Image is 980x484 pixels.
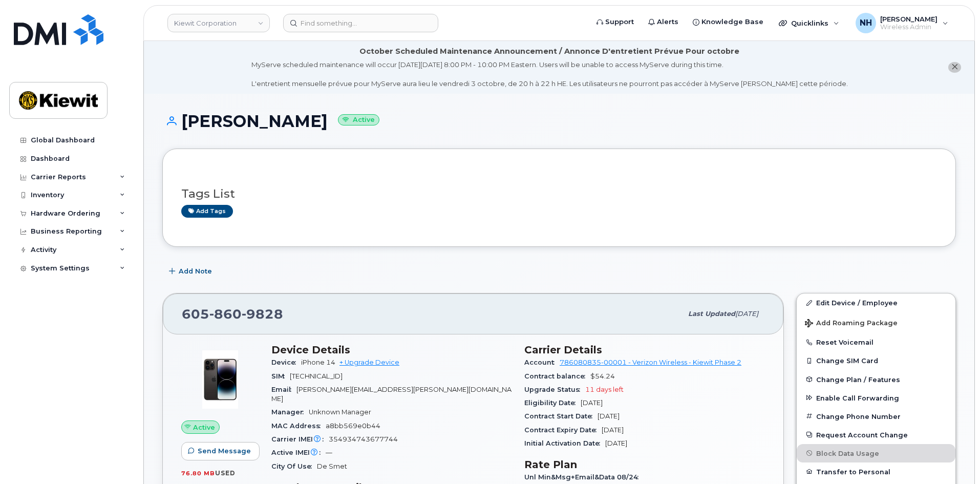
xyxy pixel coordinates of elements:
[326,422,380,430] span: a8bb569e0b44
[189,349,251,410] img: image20231002-3703462-njx0qo.jpeg
[271,386,296,393] span: Email
[271,422,326,430] span: MAC Address
[590,372,615,380] span: $54.24
[329,435,398,443] span: 354934743677744
[338,114,379,126] small: Active
[688,310,735,318] span: Last updated
[581,399,603,407] span: [DATE]
[326,449,332,456] span: —
[271,449,326,456] span: Active IMEI
[524,359,560,366] span: Account
[816,375,900,383] span: Change Plan / Features
[797,407,955,426] button: Change Phone Number
[359,46,739,57] div: October Scheduled Maintenance Announcement / Annonce D'entretient Prévue Pour octobre
[251,60,848,89] div: MyServe scheduled maintenance will occur [DATE][DATE] 8:00 PM - 10:00 PM Eastern. Users will be u...
[797,312,955,333] button: Add Roaming Package
[602,426,624,434] span: [DATE]
[797,333,955,351] button: Reset Voicemail
[524,426,602,434] span: Contract Expiry Date
[797,389,955,407] button: Enable Call Forwarding
[524,372,590,380] span: Contract balance
[560,359,741,366] a: 786080835-00001 - Verizon Wireless - Kiewit Phase 2
[242,306,283,322] span: 9828
[524,412,598,420] span: Contract Start Date
[797,370,955,389] button: Change Plan / Features
[181,187,937,200] h3: Tags List
[271,408,309,416] span: Manager
[271,462,317,470] span: City Of Use
[215,469,236,477] span: used
[182,306,283,322] span: 605
[271,344,512,356] h3: Device Details
[797,426,955,444] button: Request Account Change
[271,435,329,443] span: Carrier IMEI
[816,394,899,402] span: Enable Call Forwarding
[524,344,765,356] h3: Carrier Details
[524,386,585,393] span: Upgrade Status
[797,444,955,462] button: Block Data Usage
[797,351,955,370] button: Change SIM Card
[290,372,343,380] span: [TECHNICAL_ID]
[735,310,758,318] span: [DATE]
[524,399,581,407] span: Eligibility Date
[162,112,956,130] h1: [PERSON_NAME]
[271,372,290,380] span: SIM
[524,439,605,447] span: Initial Activation Date
[271,386,512,403] span: [PERSON_NAME][EMAIL_ADDRESS][PERSON_NAME][DOMAIN_NAME]
[198,446,251,456] span: Send Message
[598,412,620,420] span: [DATE]
[193,423,215,432] span: Active
[209,306,242,322] span: 860
[797,462,955,481] button: Transfer to Personal
[181,470,215,477] span: 76.80 MB
[524,473,644,481] span: Unl Min&Msg+Email&Data 08/24
[301,359,335,366] span: iPhone 14
[317,462,347,470] span: De Smet
[605,439,627,447] span: [DATE]
[309,408,371,416] span: Unknown Manager
[181,442,260,460] button: Send Message
[935,439,972,476] iframe: Messenger Launcher
[181,205,233,218] a: Add tags
[162,262,221,281] button: Add Note
[585,386,624,393] span: 11 days left
[524,458,765,471] h3: Rate Plan
[948,62,961,73] button: close notification
[797,293,955,312] a: Edit Device / Employee
[179,266,212,276] span: Add Note
[271,359,301,366] span: Device
[805,319,898,329] span: Add Roaming Package
[339,359,399,366] a: + Upgrade Device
